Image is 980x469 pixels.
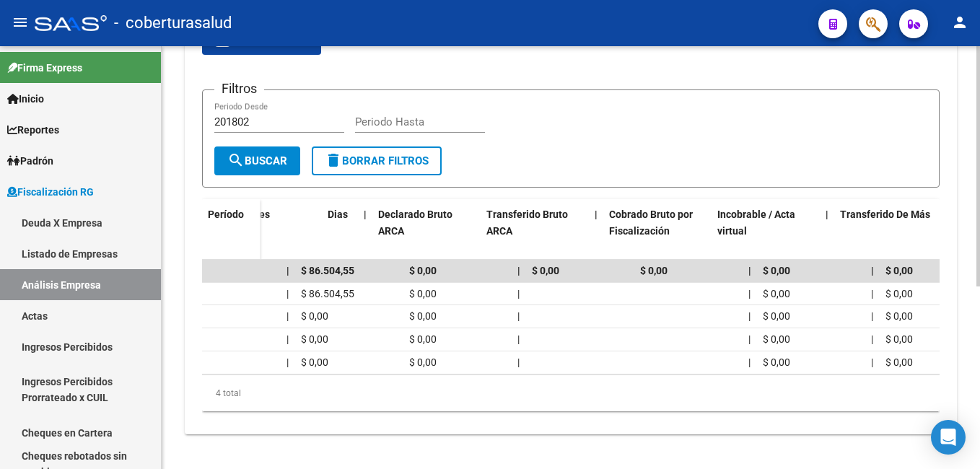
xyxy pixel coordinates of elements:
[481,199,589,263] datatable-header-cell: Transferido Bruto ARCA
[214,35,310,48] span: Exportar CSV
[409,265,437,276] span: $ 0,00
[603,199,712,263] datatable-header-cell: Cobrado Bruto por Fiscalización
[286,356,289,368] span: |
[871,310,873,322] span: |
[486,209,568,237] span: Transferido Bruto ARCA
[712,199,820,263] datatable-header-cell: Incobrable / Acta virtual
[378,209,452,237] span: Declarado Bruto ARCA
[372,199,481,263] datatable-header-cell: Declarado Bruto ARCA
[885,265,913,276] span: $ 0,00
[208,209,244,220] span: Período
[517,333,520,345] span: |
[364,209,367,220] span: |
[640,265,668,276] span: $ 0,00
[409,288,437,299] span: $ 0,00
[322,199,358,263] datatable-header-cell: Dias
[227,152,245,169] mat-icon: search
[12,14,29,31] mat-icon: menu
[517,288,520,299] span: |
[114,7,232,39] span: - coberturasalud
[820,199,834,263] datatable-header-cell: |
[763,333,790,345] span: $ 0,00
[358,199,372,263] datatable-header-cell: |
[7,91,44,107] span: Inicio
[717,209,795,237] span: Incobrable / Acta virtual
[301,265,354,276] span: $ 86.504,55
[748,310,751,322] span: |
[871,265,874,276] span: |
[7,184,94,200] span: Fiscalización RG
[301,356,328,368] span: $ 0,00
[826,209,828,220] span: |
[589,199,603,263] datatable-header-cell: |
[409,333,437,345] span: $ 0,00
[871,333,873,345] span: |
[885,288,913,299] span: $ 0,00
[202,199,260,260] datatable-header-cell: Período
[748,288,751,299] span: |
[221,199,322,263] datatable-header-cell: Intereses
[517,356,520,368] span: |
[871,288,873,299] span: |
[301,333,328,345] span: $ 0,00
[301,288,354,299] span: $ 86.504,55
[325,154,429,167] span: Borrar Filtros
[871,356,873,368] span: |
[7,60,82,76] span: Firma Express
[885,310,913,322] span: $ 0,00
[286,310,289,322] span: |
[286,333,289,345] span: |
[325,152,342,169] mat-icon: delete
[409,356,437,368] span: $ 0,00
[312,146,442,175] button: Borrar Filtros
[763,265,790,276] span: $ 0,00
[885,333,913,345] span: $ 0,00
[840,209,930,220] span: Transferido De Más
[214,79,264,99] h3: Filtros
[763,288,790,299] span: $ 0,00
[748,333,751,345] span: |
[301,310,328,322] span: $ 0,00
[763,356,790,368] span: $ 0,00
[931,420,966,455] div: Open Intercom Messenger
[328,209,348,220] span: Dias
[885,356,913,368] span: $ 0,00
[214,146,300,175] button: Buscar
[595,209,598,220] span: |
[532,265,559,276] span: $ 0,00
[748,265,751,276] span: |
[763,310,790,322] span: $ 0,00
[748,356,751,368] span: |
[834,199,942,263] datatable-header-cell: Transferido De Más
[517,310,520,322] span: |
[7,122,59,138] span: Reportes
[951,14,968,31] mat-icon: person
[227,154,287,167] span: Buscar
[7,153,53,169] span: Padrón
[286,265,289,276] span: |
[286,288,289,299] span: |
[517,265,520,276] span: |
[202,375,940,411] div: 4 total
[409,310,437,322] span: $ 0,00
[609,209,693,237] span: Cobrado Bruto por Fiscalización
